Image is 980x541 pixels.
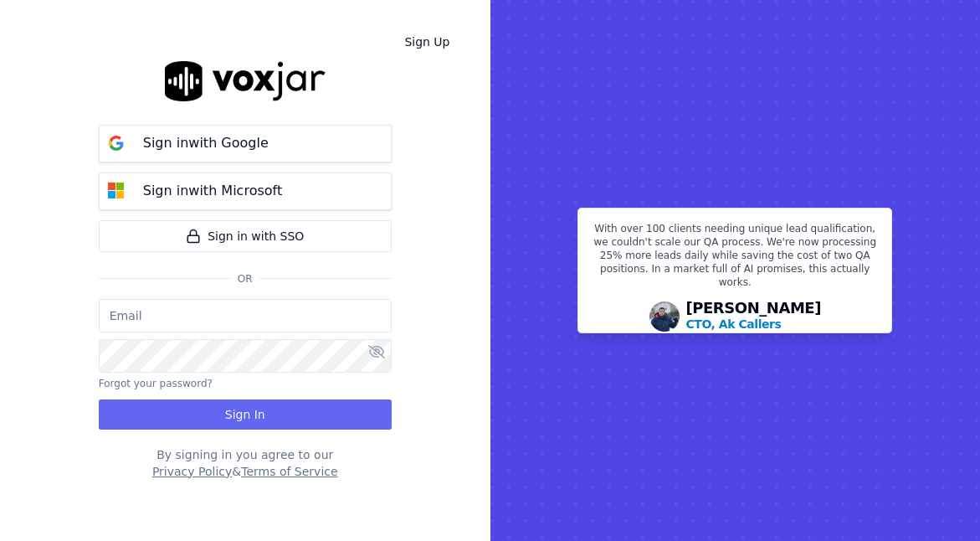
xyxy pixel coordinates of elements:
[99,299,392,332] input: Email
[143,181,282,201] p: Sign in with Microsoft
[100,174,133,208] img: microsoft Sign in button
[99,399,392,430] button: Sign In
[391,27,463,57] a: Sign Up
[231,272,259,286] span: Or
[165,61,326,100] img: logo
[99,446,392,480] div: By signing in you agree to our &
[100,126,133,160] img: google Sign in button
[143,133,269,153] p: Sign in with Google
[686,316,782,332] p: CTO, Ak Callers
[588,222,881,296] p: With over 100 clients needing unique lead qualification, we couldn't scale our QA process. We're ...
[99,173,392,210] button: Sign inwith Microsoft
[99,125,392,162] button: Sign inwith Google
[99,377,213,390] button: Forgot your password?
[152,463,232,480] button: Privacy Policy
[99,220,392,252] a: Sign in with SSO
[686,301,822,332] div: [PERSON_NAME]
[649,301,680,332] img: Avatar
[241,463,337,480] button: Terms of Service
